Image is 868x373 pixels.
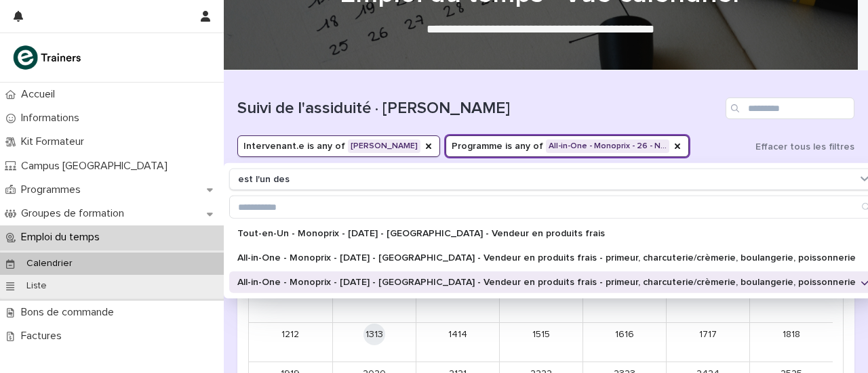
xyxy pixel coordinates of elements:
td: 8 octobre 2025 [499,283,583,322]
font: Calendrier [26,259,73,268]
font: Liste [26,281,47,290]
a: 18 octobre 2025 [781,324,802,345]
a: 17 octobre 2025 [697,324,719,345]
font: Effacer tous les filtres [755,142,854,152]
button: Effacer tous les filtres [750,137,854,157]
button: Intervenant.e [237,135,440,157]
td: 18 octobre 2025 [749,323,833,362]
font: 16 [615,330,625,339]
font: Informations [21,112,79,123]
td: 7 octobre 2025 [416,283,499,322]
font: 14 [448,330,458,339]
font: 15 [532,330,541,339]
font: Suivi de l'assiduité · [PERSON_NAME] [237,100,510,116]
img: K0CqGN7SDeD6s4JG8KQk [11,44,85,71]
td: 17 octobre 2025 [666,323,749,362]
font: Groupes de formation [21,208,124,219]
font: 13 [366,330,374,339]
td: 13 octobre 2025 [332,323,416,362]
font: Kit Formateur [21,136,84,147]
font: Tout-en-Un - Monoprix - [DATE] - [GEOGRAPHIC_DATA] - Vendeur en produits frais [237,229,605,238]
font: Programmes [21,184,81,195]
button: Programme [446,135,689,157]
td: 11 octobre 2025 [749,283,833,322]
font: 17 [699,330,708,339]
a: 12 octobre 2025 [279,324,301,345]
font: 12 [281,330,290,339]
font: Accueil [21,89,55,100]
font: 18 [783,330,791,339]
font: est l'un des [238,174,290,183]
a: 15 octobre 2025 [530,324,552,345]
font: Bons de commande [21,307,114,317]
a: 14 octobre 2025 [447,324,469,345]
font: Factures [21,330,62,341]
td: 15 octobre 2025 [499,323,583,362]
a: 16 octobre 2025 [614,324,635,345]
td: 6 octobre 2025 [332,283,416,322]
td: 16 octobre 2025 [583,323,666,362]
font: Emploi du temps [21,232,100,242]
font: Campus [GEOGRAPHIC_DATA] [21,160,167,171]
input: Recherche [726,97,854,119]
td: 5 octobre 2025 [249,283,332,322]
td: 10 octobre 2025 [666,283,749,322]
font: All-in-One - Monoprix - [DATE] - [GEOGRAPHIC_DATA] - Vendeur en produits frais - primeur, charcut... [237,253,856,263]
font: All-in-One - Monoprix - [DATE] - [GEOGRAPHIC_DATA] - Vendeur en produits frais - primeur, charcut... [237,278,856,287]
td: 9 octobre 2025 [583,283,666,322]
a: 13 octobre 2025 [363,324,385,345]
td: 14 octobre 2025 [416,323,499,362]
td: 12 octobre 2025 [249,323,332,362]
